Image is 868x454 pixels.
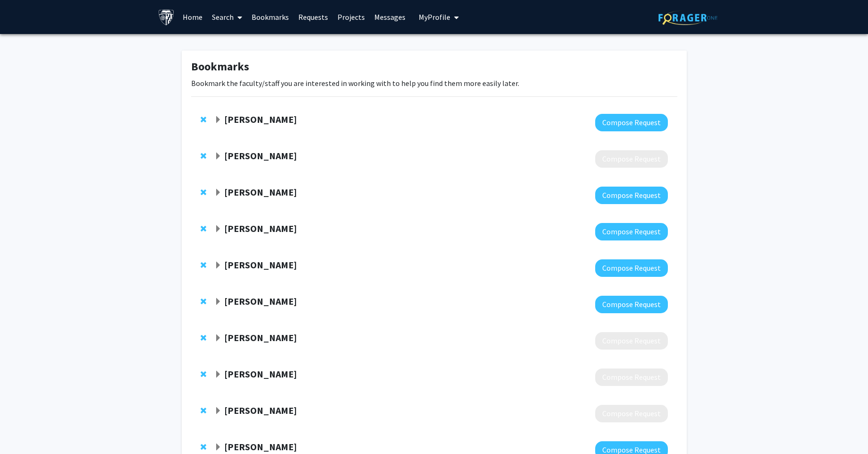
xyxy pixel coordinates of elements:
strong: [PERSON_NAME] [224,186,297,198]
span: Expand Ana Damjanovic Bookmark [214,153,222,160]
button: Compose Request to Rigoberto Hernandez [595,114,668,131]
button: Compose Request to Jeff Gray [595,223,668,240]
a: Home [178,0,207,34]
button: Compose Request to Hari Easwaran [595,296,668,313]
span: Remove Hari Easwaran from bookmarks [201,298,206,305]
button: Compose Request to Yannis Kevrekidis [595,332,668,350]
span: Remove Mario Bianchet from bookmarks [201,443,206,451]
strong: [PERSON_NAME] [224,113,297,125]
h1: Bookmarks [191,60,677,74]
span: Remove Mauro Maggioni from bookmarks [201,407,206,414]
span: Expand Mauro Maggioni Bookmark [214,407,222,415]
button: Compose Request to Mauro Maggioni [595,405,668,422]
button: Compose Request to Ana Damjanovic [595,150,668,168]
strong: [PERSON_NAME] [224,441,297,453]
img: ForagerOne Logo [658,10,717,25]
button: Compose Request to Juliette Lecomte [595,187,668,204]
strong: [PERSON_NAME] [224,150,297,162]
a: Projects [333,0,370,34]
button: Compose Request to Richard Huganir [595,259,668,277]
strong: [PERSON_NAME] [224,259,297,271]
a: Requests [294,0,333,34]
iframe: Chat [7,411,40,447]
span: Expand Hari Easwaran Bookmark [214,298,222,306]
span: Expand Richard Huganir Bookmark [214,262,222,269]
a: Messages [370,0,410,34]
strong: [PERSON_NAME] [224,223,297,234]
a: Search [207,0,247,34]
strong: [PERSON_NAME] [224,295,297,307]
span: Remove Rigoberto Hernandez from bookmarks [201,116,206,123]
strong: [PERSON_NAME] [224,404,297,416]
span: Expand Michael Bevan Bookmark [214,371,222,378]
button: Compose Request to Michael Bevan [595,368,668,386]
span: Expand Jeff Gray Bookmark [214,225,222,233]
p: Bookmark the faculty/staff you are interested in working with to help you find them more easily l... [191,77,677,89]
span: Expand Yannis Kevrekidis Bookmark [214,334,222,342]
span: Remove Ana Damjanovic from bookmarks [201,152,206,160]
span: Remove Richard Huganir from bookmarks [201,261,206,269]
span: Remove Jeff Gray from bookmarks [201,225,206,232]
strong: [PERSON_NAME] [224,368,297,380]
span: Expand Mario Bianchet Bookmark [214,444,222,451]
span: Remove Michael Bevan from bookmarks [201,370,206,378]
a: Bookmarks [247,0,294,34]
span: Remove Yannis Kevrekidis from bookmarks [201,334,206,342]
strong: [PERSON_NAME] [224,332,297,343]
span: Expand Rigoberto Hernandez Bookmark [214,116,222,124]
span: Remove Juliette Lecomte from bookmarks [201,188,206,196]
span: My Profile [419,12,450,22]
img: Johns Hopkins University Logo [158,9,175,26]
span: Expand Juliette Lecomte Bookmark [214,189,222,197]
